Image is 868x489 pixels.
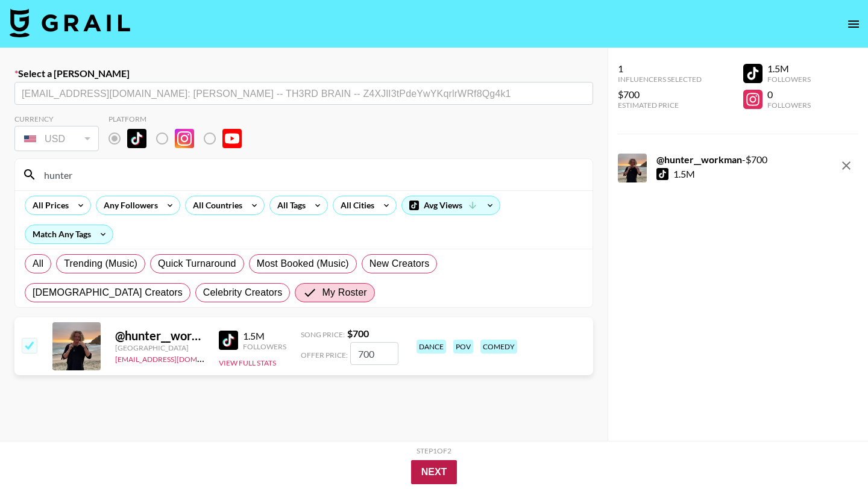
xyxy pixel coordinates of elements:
[673,168,695,180] div: 1.5M
[656,154,742,165] strong: @ hunter__workman
[834,154,858,178] button: remove
[33,285,183,300] span: [DEMOGRAPHIC_DATA] Creators
[350,342,398,365] input: 700
[14,67,593,79] label: Select a [PERSON_NAME]
[25,225,113,243] div: Match Any Tags
[656,154,767,166] div: - $ 700
[158,257,236,271] span: Quick Turnaround
[64,257,137,271] span: Trending (Music)
[115,352,236,364] a: [EMAIL_ADDRESS][DOMAIN_NAME]
[115,343,204,352] div: [GEOGRAPHIC_DATA]
[14,123,99,154] div: Remove selected talent to change your currency
[219,358,276,367] button: View Full Stats
[270,196,308,214] div: All Tags
[108,126,251,151] div: Remove selected talent to change platforms
[14,114,99,123] div: Currency
[10,8,130,37] img: Grail Talent
[115,328,204,343] div: @ hunter__workman
[219,331,238,350] img: TikTok
[618,75,702,84] div: Influencers Selected
[417,340,446,354] div: dance
[108,114,251,123] div: Platform
[96,196,160,214] div: Any Followers
[17,128,96,149] div: USD
[453,340,473,354] div: pov
[33,257,43,271] span: All
[243,342,286,351] div: Followers
[333,196,377,214] div: All Cities
[127,129,146,148] img: TikTok
[618,101,702,110] div: Estimated Price
[767,89,811,101] div: 0
[767,63,811,75] div: 1.5M
[402,196,500,214] div: Avg Views
[411,460,458,484] button: Next
[480,340,517,354] div: comedy
[37,165,585,184] input: Search by User Name
[243,330,286,342] div: 1.5M
[257,257,349,271] span: Most Booked (Music)
[417,446,451,455] div: Step 1 of 2
[370,257,430,271] span: New Creators
[301,330,345,339] span: Song Price:
[186,196,245,214] div: All Countries
[618,89,702,101] div: $700
[767,75,811,84] div: Followers
[222,129,242,148] img: YouTube
[203,285,283,300] span: Celebrity Creators
[175,129,194,148] img: Instagram
[767,101,811,110] div: Followers
[347,328,369,339] strong: $ 700
[841,12,866,36] button: open drawer
[25,196,71,214] div: All Prices
[322,285,366,300] span: My Roster
[301,350,348,360] span: Offer Price:
[618,63,702,75] div: 1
